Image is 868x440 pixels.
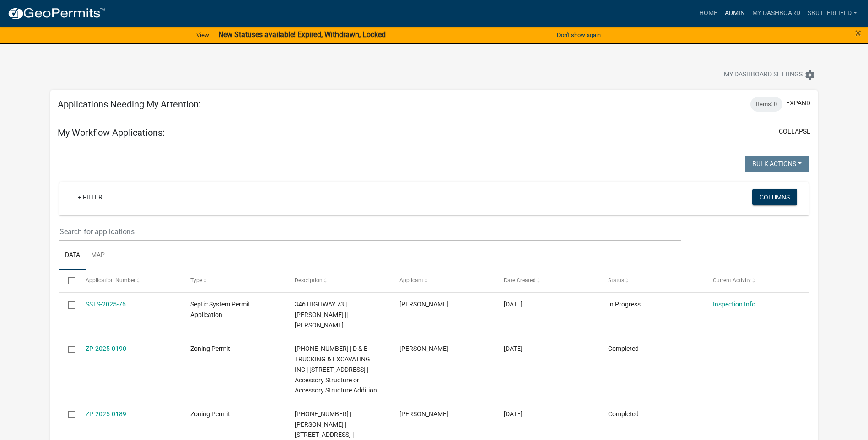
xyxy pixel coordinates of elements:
[750,97,782,112] div: Items: 0
[495,270,599,292] datatable-header-cell: Date Created
[608,277,624,284] span: Status
[749,5,804,22] a: My Dashboard
[295,345,377,394] span: 81-064-5770 | D & B TRUCKING & EXCAVATING INC | 2350 COUNTY ROAD 5 | Accessory Structure or Acces...
[182,270,286,292] datatable-header-cell: Type
[608,410,639,418] span: Completed
[504,277,536,284] span: Date Created
[504,300,523,308] span: 07/25/2025
[724,70,803,80] span: My Dashboard Settings
[399,300,448,308] span: Sheila Butterfield
[608,345,639,352] span: Completed
[713,277,751,284] span: Current Activity
[190,300,250,318] span: Septic System Permit Application
[190,345,230,352] span: Zoning Permit
[713,300,755,308] a: Inspection Info
[695,5,721,22] a: Home
[786,98,810,108] button: expand
[286,270,390,292] datatable-header-cell: Description
[721,5,749,22] a: Admin
[77,270,181,292] datatable-header-cell: Application Number
[504,345,523,352] span: 06/26/2025
[193,27,213,43] a: View
[504,410,523,418] span: 06/25/2025
[218,30,386,39] strong: New Statuses available! Expired, Withdrawn, Locked
[599,270,704,292] datatable-header-cell: Status
[779,127,810,136] button: collapse
[86,241,110,270] a: Map
[804,70,815,80] i: settings
[59,241,86,270] a: Data
[717,66,823,84] button: My Dashboard Settingssettings
[399,277,423,284] span: Applicant
[752,189,797,205] button: Columns
[399,345,448,352] span: Sheila Butterfield
[804,5,861,22] a: Sbutterfield
[70,189,110,205] a: + Filter
[855,27,861,38] button: Close
[295,300,348,329] span: 346 HIGHWAY 73 | COLLIER, ALISHA M || SMITH, SELENA M
[86,345,126,352] a: ZP-2025-0190
[58,127,165,138] h5: My Workflow Applications:
[59,222,681,241] input: Search for applications
[855,27,861,39] span: ×
[745,156,809,172] button: Bulk Actions
[59,270,77,292] datatable-header-cell: Select
[553,27,604,43] button: Don't show again
[190,410,230,418] span: Zoning Permit
[399,410,448,418] span: Sheila Butterfield
[86,410,126,418] a: ZP-2025-0189
[86,277,135,284] span: Application Number
[190,277,202,284] span: Type
[390,270,495,292] datatable-header-cell: Applicant
[295,277,323,284] span: Description
[58,99,201,110] h5: Applications Needing My Attention:
[608,300,641,308] span: In Progress
[86,300,126,308] a: SSTS-2025-76
[704,270,808,292] datatable-header-cell: Current Activity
